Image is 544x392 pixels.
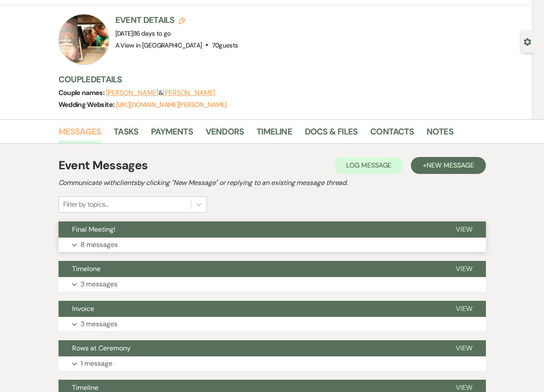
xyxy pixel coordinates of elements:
h2: Communicate with clients by clicking "New Message" or replying to an existing message thread. [59,178,486,188]
a: Timeline [257,125,292,143]
button: Final Meeting! [59,221,442,238]
a: Notes [427,125,453,143]
span: Invoice [72,304,94,313]
button: View [442,340,486,356]
button: View [442,301,486,317]
button: Timelone [59,261,442,277]
a: Docs & Files [305,125,357,143]
div: Filter by topics... [63,199,109,210]
h3: Event Details [115,14,238,26]
button: 3 messages [59,277,486,291]
span: View [456,264,472,273]
h1: Event Messages [59,157,148,174]
button: Open lead details [524,37,531,45]
p: 3 messages [81,279,117,290]
span: Log Message [346,161,391,170]
span: | [133,29,171,38]
button: [PERSON_NAME] [106,90,159,96]
span: Rows at Ceremony [72,344,131,353]
span: View [456,304,472,313]
button: 1 message [59,356,486,371]
button: Invoice [59,301,442,317]
p: 1 message [81,358,112,369]
span: A View in [GEOGRAPHIC_DATA] [115,41,202,50]
p: 8 messages [81,239,118,250]
a: [URL][DOMAIN_NAME][PERSON_NAME] [116,101,227,109]
button: 8 messages [59,238,486,252]
span: Couple names: [59,88,106,97]
button: 3 messages [59,317,486,331]
span: New Message [427,161,474,170]
span: View [456,383,472,392]
span: View [456,344,472,353]
button: +New Message [411,157,485,174]
button: Rows at Ceremony [59,340,442,356]
a: Vendors [206,125,244,143]
button: View [442,221,486,238]
span: Timelone [72,264,100,273]
span: 70 guests [212,41,238,50]
span: Wedding Website: [59,100,116,109]
span: Timeline [72,383,98,392]
span: 16 days to go [134,29,171,38]
span: Final Meeting! [72,225,115,234]
a: Payments [151,125,193,143]
button: Log Message [334,157,403,174]
span: [DATE] [115,29,171,38]
a: Contacts [370,125,414,143]
h3: Couple Details [59,73,525,85]
p: 3 messages [81,319,117,330]
button: [PERSON_NAME] [163,90,215,96]
span: View [456,225,472,234]
span: & [106,89,215,97]
button: View [442,261,486,277]
a: Tasks [114,125,138,143]
a: Messages [59,125,101,143]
